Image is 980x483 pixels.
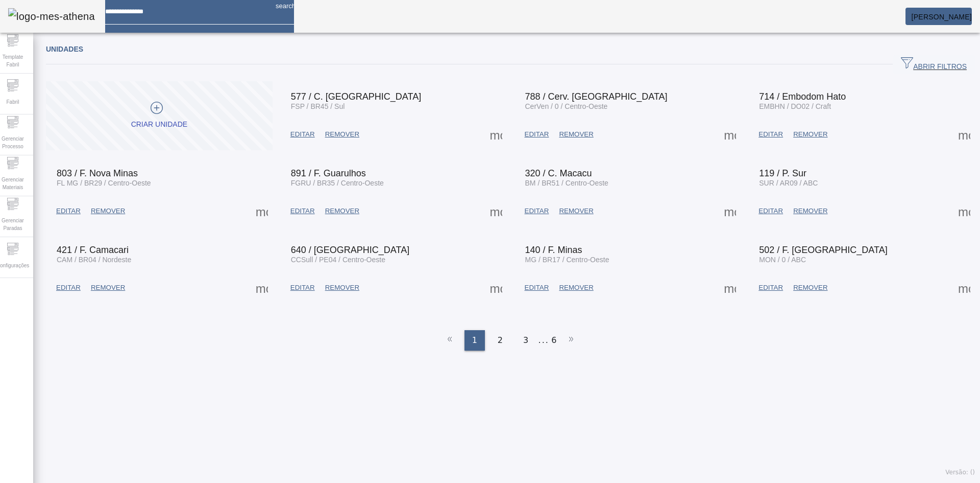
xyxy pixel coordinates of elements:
[759,256,806,264] span: MON / 0 / ABC
[290,283,315,293] span: EDITAR
[131,120,187,130] div: Criar unidade
[525,206,549,216] span: EDITAR
[559,129,593,140] span: REMOVER
[57,168,138,178] span: 803 / F. Nova Minas
[320,279,364,297] button: REMOVER
[758,129,783,140] span: EDITAR
[487,279,505,297] button: Mais
[788,125,832,144] button: REMOVER
[788,202,832,220] button: REMOVER
[538,330,549,351] li: ...
[291,168,366,178] span: 891 / F. Guarulhos
[91,206,125,216] span: REMOVER
[46,81,273,150] button: Criar unidade
[291,179,384,187] span: FGRU / BR35 / Centro-Oeste
[758,283,783,293] span: EDITAR
[57,245,129,255] span: 421 / F. Camacari
[759,179,818,187] span: SUR / AR09 / ABC
[525,168,592,178] span: 320 / C. Macacu
[320,125,364,144] button: REMOVER
[253,279,271,297] button: Mais
[56,206,81,216] span: EDITAR
[325,206,359,216] span: REMOVER
[91,283,125,293] span: REMOVER
[788,279,832,297] button: REMOVER
[325,283,359,293] span: REMOVER
[793,283,827,293] span: REMOVER
[487,125,505,144] button: Mais
[285,125,320,144] button: EDITAR
[525,283,549,293] span: EDITAR
[793,129,827,140] span: REMOVER
[3,95,22,109] span: Fabril
[759,102,831,110] span: EMBHN / DO02 / Craft
[955,125,973,144] button: Mais
[51,279,86,297] button: EDITAR
[753,125,788,144] button: EDITAR
[758,206,783,216] span: EDITAR
[901,57,967,72] span: ABRIR FILTROS
[945,469,975,476] span: Versão: ()
[554,279,598,297] button: REMOVER
[291,245,409,255] span: 640 / [GEOGRAPHIC_DATA]
[525,102,608,110] span: CerVen / 0 / Centro-Oeste
[498,334,503,347] span: 2
[56,283,81,293] span: EDITAR
[955,279,973,297] button: Mais
[290,206,315,216] span: EDITAR
[290,129,315,140] span: EDITAR
[291,102,345,110] span: FSP / BR45 / Sul
[285,279,320,297] button: EDITAR
[721,125,739,144] button: Mais
[554,202,598,220] button: REMOVER
[525,129,549,140] span: EDITAR
[520,202,554,220] button: EDITAR
[554,125,598,144] button: REMOVER
[57,256,131,264] span: CAM / BR04 / Nordeste
[523,334,528,347] span: 3
[525,91,668,102] span: 788 / Cerv. [GEOGRAPHIC_DATA]
[285,202,320,220] button: EDITAR
[793,206,827,216] span: REMOVER
[253,202,271,220] button: Mais
[86,202,130,220] button: REMOVER
[759,91,846,102] span: 714 / Embodom Hato
[753,279,788,297] button: EDITAR
[559,283,593,293] span: REMOVER
[759,168,806,178] span: 119 / P. Sur
[753,202,788,220] button: EDITAR
[46,45,83,53] span: Unidades
[759,245,887,255] span: 502 / F. [GEOGRAPHIC_DATA]
[721,279,739,297] button: Mais
[320,202,364,220] button: REMOVER
[525,179,608,187] span: BM / BR51 / Centro-Oeste
[551,330,556,351] li: 6
[525,245,582,255] span: 140 / F. Minas
[721,202,739,220] button: Mais
[291,256,385,264] span: CCSull / PE04 / Centro-Oeste
[893,55,975,74] button: ABRIR FILTROS
[559,206,593,216] span: REMOVER
[291,91,421,102] span: 577 / C. [GEOGRAPHIC_DATA]
[955,202,973,220] button: Mais
[8,8,95,25] img: logo-mes-athena
[487,202,505,220] button: Mais
[525,256,609,264] span: MG / BR17 / Centro-Oeste
[520,279,554,297] button: EDITAR
[51,202,86,220] button: EDITAR
[325,129,359,140] span: REMOVER
[86,279,130,297] button: REMOVER
[520,125,554,144] button: EDITAR
[57,179,151,187] span: FL MG / BR29 / Centro-Oeste
[912,13,972,21] span: [PERSON_NAME]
